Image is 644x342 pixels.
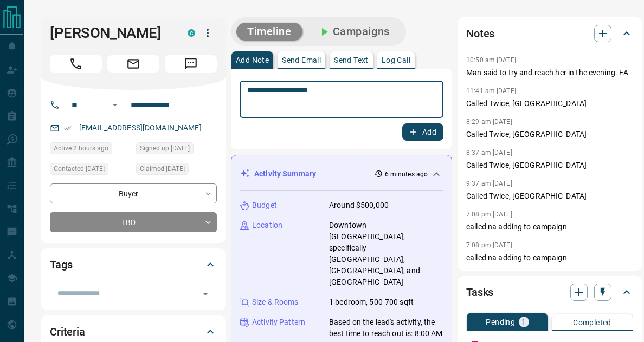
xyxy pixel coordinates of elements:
p: 9:37 am [DATE] [466,180,512,187]
div: Tasks [466,279,633,305]
p: 1 bedroom, 500-700 sqft [329,297,414,308]
h2: Notes [466,25,494,42]
p: 1 [521,318,526,326]
p: Send Email [282,56,321,64]
span: Message [165,55,217,73]
div: Buyer [50,183,217,203]
div: Fri Jul 25 2025 [50,163,131,178]
h2: Tags [50,256,72,273]
button: Timeline [236,23,302,41]
p: Downtown [GEOGRAPHIC_DATA], specifically [GEOGRAPHIC_DATA], [GEOGRAPHIC_DATA], and [GEOGRAPHIC_DATA] [329,220,443,288]
p: Send Text [334,56,369,64]
p: 10:50 am [DATE] [466,56,516,64]
p: 7:08 pm [DATE] [466,211,512,218]
p: 8:37 am [DATE] [466,149,512,156]
h2: Tasks [466,284,493,301]
p: Activity Pattern [252,317,305,328]
p: Completed [573,319,611,326]
span: Call [50,55,102,73]
button: Open [198,286,213,301]
p: Man said to try and reach her in the evening. EA [466,67,633,78]
span: Contacted [DATE] [54,163,105,174]
svg: Email Verified [64,124,72,132]
p: Called Twice, [GEOGRAPHIC_DATA] [466,98,633,109]
p: 7:08 pm [DATE] [466,241,512,249]
p: Activity Summary [254,168,316,180]
p: 8:29 am [DATE] [466,118,512,126]
p: Pending [486,318,515,326]
button: Open [108,98,121,111]
div: Mon Aug 18 2025 [50,142,131,157]
span: Claimed [DATE] [140,163,185,174]
span: Active 2 hours ago [54,143,108,154]
span: Email [107,55,159,73]
p: Called Twice, [GEOGRAPHIC_DATA] [466,160,633,171]
p: 11:41 am [DATE] [466,87,516,95]
h1: [PERSON_NAME] [50,24,171,42]
div: condos.ca [188,29,195,37]
p: Budget [252,200,277,211]
div: Wed Oct 13 2021 [136,142,217,157]
div: Activity Summary6 minutes ago [240,164,443,184]
div: Notes [466,21,633,47]
h2: Criteria [50,323,85,340]
div: Fri Jul 25 2025 [136,163,217,178]
p: Called Twice, [GEOGRAPHIC_DATA] [466,190,633,202]
p: Around $500,000 [329,200,389,211]
p: called na adding to campaign [466,252,633,264]
p: Size & Rooms [252,297,299,308]
button: Add [402,123,443,141]
p: Location [252,220,282,231]
div: Tags [50,252,217,278]
p: Add Note [236,56,269,64]
p: Log Call [382,56,410,64]
div: TBD [50,212,217,232]
span: Signed up [DATE] [140,143,190,154]
p: Called Twice, [GEOGRAPHIC_DATA] [466,129,633,140]
p: called na adding to campaign [466,221,633,233]
p: 6 minutes ago [385,169,428,179]
button: Campaigns [307,23,401,41]
a: [EMAIL_ADDRESS][DOMAIN_NAME] [79,123,202,132]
